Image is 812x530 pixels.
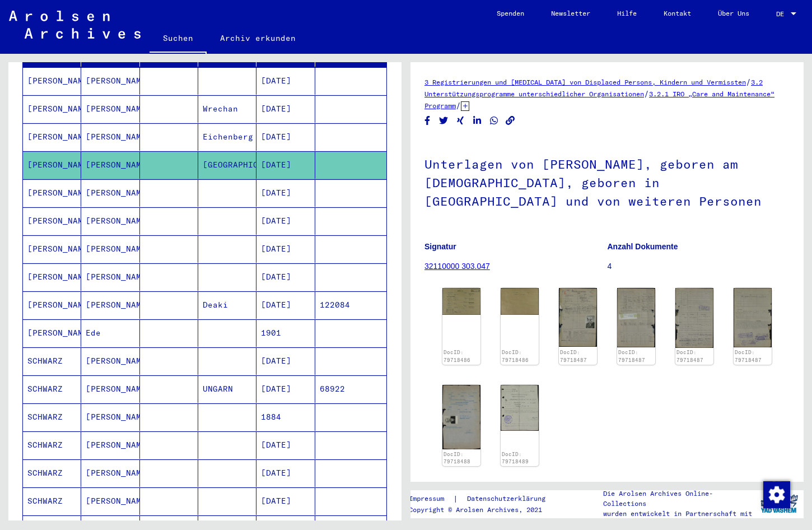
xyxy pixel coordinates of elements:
[315,291,386,319] mat-cell: 122084
[603,489,755,509] p: Die Arolsen Archives Online-Collections
[603,509,755,519] p: wurden entwickelt in Partnerschaft mit
[23,431,81,459] mat-cell: SCHWARZ
[81,207,139,235] mat-cell: [PERSON_NAME]
[617,288,655,347] img: 002.jpg
[444,349,470,363] a: DocID: 79718486
[9,11,141,39] img: Arolsen_neg.svg
[644,89,649,99] span: /
[23,459,81,487] mat-cell: SCHWARZ
[23,123,81,151] mat-cell: [PERSON_NAME]
[81,235,139,263] mat-cell: [PERSON_NAME]
[424,138,790,225] h1: Unterlagen von [PERSON_NAME], geboren am [DEMOGRAPHIC_DATA], geboren in [GEOGRAPHIC_DATA] und von...
[256,487,315,515] mat-cell: [DATE]
[256,263,315,291] mat-cell: [DATE]
[758,490,800,518] img: yv_logo.png
[422,114,433,128] button: Share on Facebook
[81,95,139,123] mat-cell: [PERSON_NAME]
[424,78,746,86] a: 3 Registrierungen und [MEDICAL_DATA] von Displaced Persons, Kindern und Vermissten
[776,10,788,18] span: DE
[81,319,139,347] mat-cell: Ede
[315,375,386,403] mat-cell: 68922
[455,114,466,128] button: Share on Xing
[23,207,81,235] mat-cell: [PERSON_NAME]
[256,207,315,235] mat-cell: [DATE]
[444,451,470,465] a: DocID: 79718488
[256,431,315,459] mat-cell: [DATE]
[409,505,559,515] p: Copyright © Arolsen Archives, 2021
[23,487,81,515] mat-cell: SCHWARZ
[746,77,751,87] span: /
[81,123,139,151] mat-cell: [PERSON_NAME]
[458,493,559,505] a: Datenschutzerklärung
[81,431,139,459] mat-cell: [PERSON_NAME]
[198,151,256,179] mat-cell: [GEOGRAPHIC_DATA]
[438,114,450,128] button: Share on Twitter
[81,347,139,375] mat-cell: [PERSON_NAME]
[501,288,539,314] img: 002.jpg
[23,263,81,291] mat-cell: [PERSON_NAME]
[256,319,315,347] mat-cell: 1901
[256,151,315,179] mat-cell: [DATE]
[256,459,315,487] mat-cell: [DATE]
[608,261,790,272] p: 4
[81,459,139,487] mat-cell: [PERSON_NAME]
[256,347,315,375] mat-cell: [DATE]
[81,151,139,179] mat-cell: [PERSON_NAME]
[256,95,315,123] mat-cell: [DATE]
[559,288,597,347] img: 001.jpg
[81,487,139,515] mat-cell: [PERSON_NAME]
[81,263,139,291] mat-cell: [PERSON_NAME]
[81,179,139,207] mat-cell: [PERSON_NAME]
[560,349,587,363] a: DocID: 79718487
[23,291,81,319] mat-cell: [PERSON_NAME]
[23,319,81,347] mat-cell: [PERSON_NAME]
[675,288,713,347] img: 003.jpg
[424,262,490,271] a: 32110000 303.047
[23,95,81,123] mat-cell: [PERSON_NAME]
[23,375,81,403] mat-cell: SCHWARZ
[763,481,790,508] img: Zustimmung ändern
[456,100,461,110] span: /
[502,451,529,465] a: DocID: 79718489
[256,403,315,431] mat-cell: 1884
[198,123,256,151] mat-cell: Eichenberg
[409,493,559,505] div: |
[81,403,139,431] mat-cell: [PERSON_NAME]
[409,493,453,505] a: Impressum
[501,385,539,431] img: 001.jpg
[505,114,516,128] button: Copy link
[488,114,500,128] button: Share on WhatsApp
[442,288,480,314] img: 001.jpg
[763,481,790,508] div: Zustimmung ändern
[256,179,315,207] mat-cell: [DATE]
[256,291,315,319] mat-cell: [DATE]
[676,349,703,363] a: DocID: 79718487
[256,67,315,95] mat-cell: [DATE]
[442,385,480,449] img: 001.jpg
[608,242,678,251] b: Anzahl Dokumente
[472,114,483,128] button: Share on LinkedIn
[256,375,315,403] mat-cell: [DATE]
[23,235,81,263] mat-cell: [PERSON_NAME]
[256,235,315,263] mat-cell: [DATE]
[150,25,207,54] a: Suchen
[23,179,81,207] mat-cell: [PERSON_NAME]
[81,375,139,403] mat-cell: [PERSON_NAME]
[735,349,762,363] a: DocID: 79718487
[198,375,256,403] mat-cell: UNGARN
[81,67,139,95] mat-cell: [PERSON_NAME]
[198,95,256,123] mat-cell: Wrechan
[618,349,645,363] a: DocID: 79718487
[23,67,81,95] mat-cell: [PERSON_NAME]
[734,288,772,347] img: 004.jpg
[198,291,256,319] mat-cell: Deaki
[23,403,81,431] mat-cell: SCHWARZ
[424,242,456,251] b: Signatur
[23,347,81,375] mat-cell: SCHWARZ
[23,151,81,179] mat-cell: [PERSON_NAME]
[81,291,139,319] mat-cell: [PERSON_NAME]
[256,123,315,151] mat-cell: [DATE]
[502,349,529,363] a: DocID: 79718486
[207,25,309,52] a: Archiv erkunden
